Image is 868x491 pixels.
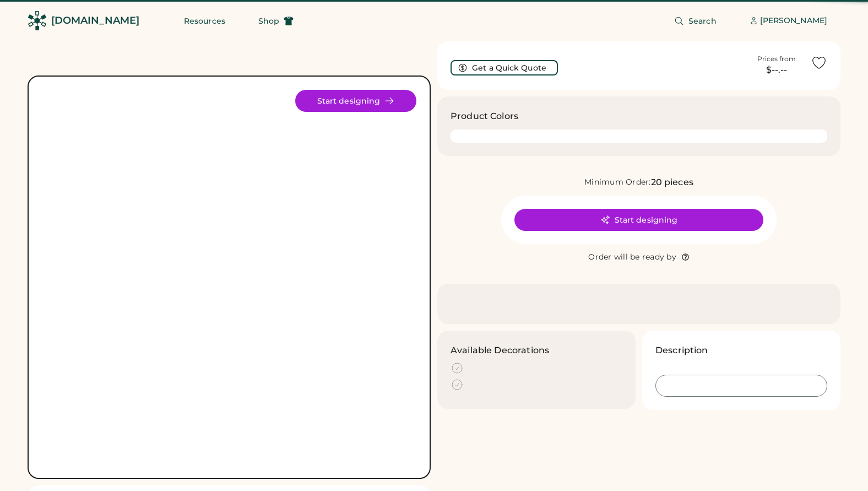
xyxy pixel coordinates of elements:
button: Shop [245,10,307,32]
div: 20 pieces [651,176,693,189]
div: Prices from [757,55,796,63]
button: Start designing [514,209,763,231]
img: yH5BAEAAAAALAAAAAABAAEAAAIBRAA7 [42,90,416,465]
h3: Available Decorations [451,344,549,357]
img: Rendered Logo - Screens [28,11,47,30]
h3: Description [655,344,708,357]
div: $--.-- [749,63,804,77]
span: Search [688,17,717,25]
div: [DOMAIN_NAME] [51,14,139,28]
button: Start designing [295,90,416,112]
span: Shop [258,17,279,25]
h3: Product Colors [451,110,518,123]
button: Get a Quick Quote [451,60,558,75]
div: Minimum Order: [584,177,651,188]
div: [PERSON_NAME] [760,15,827,26]
button: Search [661,10,730,32]
button: Resources [171,10,238,32]
div: Order will be ready by [588,252,676,263]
